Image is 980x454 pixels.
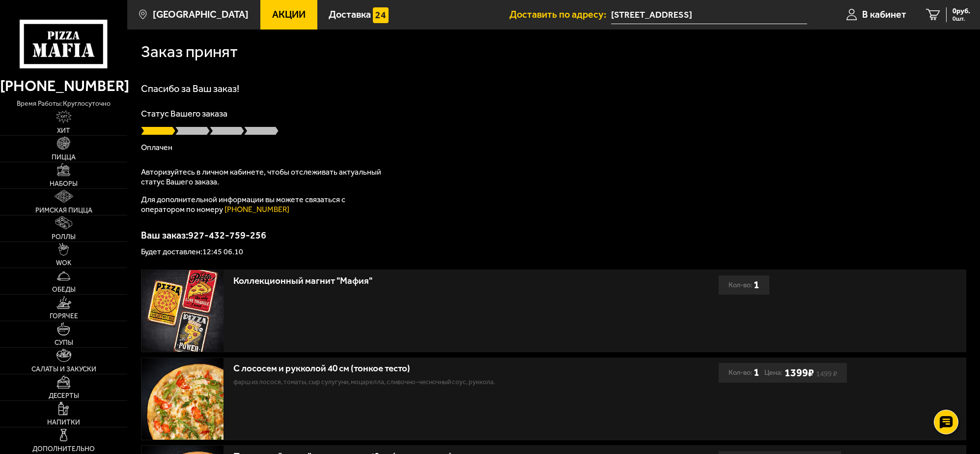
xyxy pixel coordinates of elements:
[49,393,79,399] span: Десерты
[952,16,970,22] span: 0 шт.
[52,154,76,161] span: Пицца
[816,371,837,377] s: 1499 ₽
[862,10,906,20] span: В кабинет
[611,6,807,24] input: Ваш адрес доставки
[754,275,759,295] b: 1
[141,43,238,60] h1: Заказ принят
[611,6,807,24] span: улица Кораблестроителей, 28к1
[57,127,70,134] span: Хит
[153,10,249,20] span: [GEOGRAPHIC_DATA]
[728,363,759,383] div: Кол-во:
[55,339,73,346] span: Супы
[329,10,371,20] span: Доставка
[754,363,759,383] b: 1
[233,275,620,287] div: Коллекционный магнит "Мафия"
[764,363,783,383] span: Цена:
[784,366,814,379] b: 1399 ₽
[141,195,387,214] p: Для дополнительной информации вы можете связаться с оператором по номеру
[728,275,759,295] div: Кол-во:
[141,144,966,151] p: Оплачен
[509,10,611,20] span: Доставить по адресу:
[141,109,966,118] p: Статус Вашего заказа
[233,377,620,387] p: фарш из лосося, томаты, сыр сулугуни, моцарелла, сливочно-чесночный соус, руккола.
[52,286,76,293] span: Обеды
[224,205,289,214] a: [PHONE_NUMBER]
[50,181,78,187] span: Наборы
[35,207,92,214] span: Римская пицца
[272,10,306,20] span: Акции
[952,7,970,15] span: 0 руб.
[141,248,966,256] p: Будет доставлен: 12:45 06.10
[47,419,80,426] span: Напитки
[141,84,966,93] h1: Спасибо за Ваш заказ!
[141,230,966,240] p: Ваш заказ: 927-432-759-256
[50,313,78,320] span: Горячее
[233,363,620,374] div: С лососем и рукколой 40 см (тонкое тесто)
[32,446,95,453] span: Дополнительно
[52,234,76,241] span: Роллы
[141,167,387,187] p: Авторизуйтесь в личном кабинете, чтобы отслеживать актуальный статус Вашего заказа.
[56,260,71,267] span: WOK
[373,7,388,23] img: 15daf4d41897b9f0e9f617042186c801.svg
[31,366,96,373] span: Салаты и закуски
